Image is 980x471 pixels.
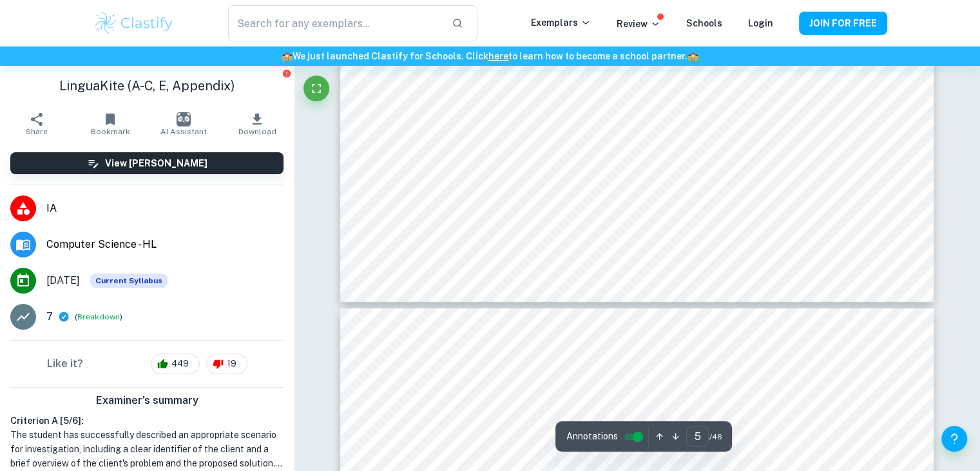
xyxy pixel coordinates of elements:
button: Breakdown [77,311,120,323]
a: here [488,51,508,61]
span: AI Assistant [160,127,207,136]
button: View [PERSON_NAME] [10,152,283,174]
button: Bookmark [73,106,147,142]
div: This exemplar is based on the current syllabus. Feel free to refer to it for inspiration/ideas wh... [90,274,168,288]
button: Fullscreen [303,75,329,101]
span: Download [238,127,276,136]
span: 449 [164,357,196,370]
button: Help and Feedback [941,426,967,452]
p: 7 [46,309,53,325]
div: 19 [206,354,247,374]
span: Current Syllabus [90,274,168,288]
span: [DATE] [46,273,80,288]
h6: Like it? [47,356,83,372]
img: Clastify logo [93,10,175,36]
button: JOIN FOR FREE [799,12,887,35]
a: Login [748,18,773,28]
p: Review [617,17,660,31]
span: Bookmark [91,127,130,136]
input: Search for any exemplars... [228,5,441,41]
h6: View [PERSON_NAME] [105,156,207,170]
span: Computer Science - HL [46,237,283,252]
h6: Examiner's summary [5,393,289,408]
a: Schools [686,18,722,28]
button: Download [220,106,294,142]
h1: LinguaKite (A-C, E, Appendix) [10,76,283,95]
img: AI Assistant [177,112,191,126]
span: 19 [220,357,244,370]
div: 449 [151,354,200,374]
span: ( ) [75,311,122,323]
h6: We just launched Clastify for Schools. Click to learn how to become a school partner. [3,49,977,63]
button: Report issue [282,68,291,78]
span: / 46 [709,431,722,443]
p: Exemplars [531,15,591,30]
span: 🏫 [282,51,293,61]
span: Share [26,127,48,136]
h1: The student has successfully described an appropriate scenario for investigation, including a cle... [10,428,283,470]
span: IA [46,201,283,216]
h6: Criterion A [ 5 / 6 ]: [10,414,283,428]
span: Annotations [566,430,617,443]
span: 🏫 [687,51,698,61]
button: AI Assistant [147,106,220,142]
